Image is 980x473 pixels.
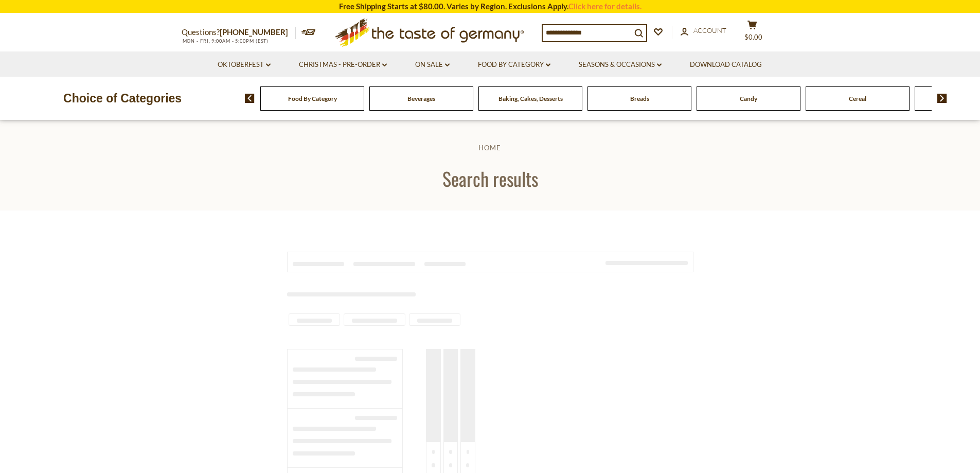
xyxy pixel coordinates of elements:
a: Download Catalog [690,59,762,71]
a: Breads [630,95,649,102]
a: Christmas - PRE-ORDER [299,59,387,71]
a: Food By Category [288,95,337,102]
h1: Search results [32,167,948,190]
a: Click here for details. [568,2,642,11]
button: $0.00 [737,20,768,46]
a: Food By Category [478,59,550,71]
p: Questions? [182,26,296,39]
img: previous arrow [245,94,255,103]
a: [PHONE_NUMBER] [220,27,288,37]
img: next arrow [937,94,947,103]
a: Oktoberfest [218,59,271,71]
span: Account [693,26,726,34]
a: Home [478,144,501,152]
a: Candy [740,95,757,102]
span: $0.00 [744,33,762,41]
a: Baking, Cakes, Desserts [498,95,563,102]
span: MON - FRI, 9:00AM - 5:00PM (EST) [182,38,269,44]
a: Cereal [849,95,866,102]
a: On Sale [415,59,450,71]
a: Beverages [407,95,435,102]
a: Account [681,25,726,37]
a: Seasons & Occasions [579,59,662,71]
